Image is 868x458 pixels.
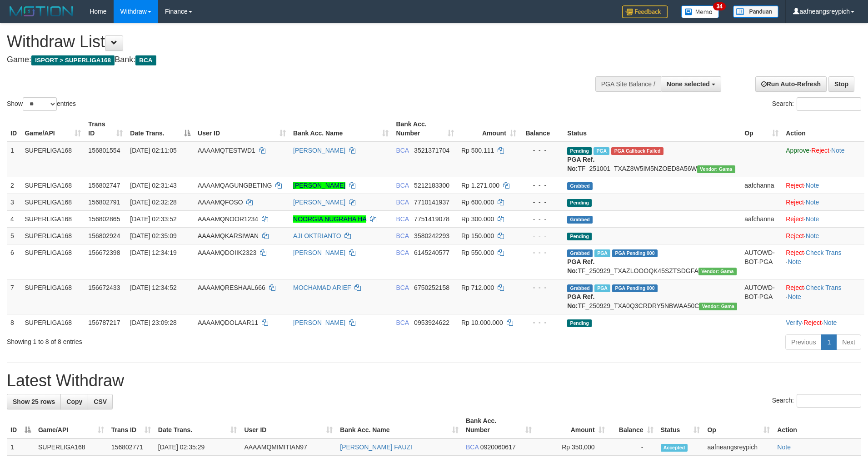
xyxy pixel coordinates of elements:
span: 156802865 [88,215,120,223]
a: [PERSON_NAME] [293,249,345,256]
td: SUPERLIGA168 [21,227,85,244]
span: 156802747 [88,182,120,189]
div: - - - [524,283,560,292]
td: SUPERLIGA168 [21,142,85,177]
img: Feedback.jpg [622,5,668,18]
h1: Latest Withdraw [7,372,861,390]
a: Run Auto-Refresh [755,76,827,92]
h1: Withdraw List [7,33,569,51]
td: · · [782,314,864,331]
span: Marked by aafsoycanthlai [594,249,610,257]
span: BCA [396,147,409,154]
span: [DATE] 23:09:28 [130,319,176,326]
th: Amount: activate to sort column ascending [458,116,520,142]
span: BCA [466,443,479,451]
td: SUPERLIGA168 [21,194,85,210]
a: Note [777,443,791,451]
span: Vendor URL: https://trx31.1velocity.biz [697,165,735,173]
span: BCA [396,249,409,256]
td: TF_250929_TXAZLOOOQK45SZTSDGFA [564,244,741,279]
label: Search: [772,394,861,408]
th: Status: activate to sort column ascending [657,413,704,438]
span: Copy 6145240577 to clipboard [414,249,449,256]
span: [DATE] 02:32:28 [130,199,176,206]
span: 156801554 [88,147,120,154]
span: AAAAMQNOOR1234 [198,215,258,223]
span: Accepted [661,444,688,452]
span: [DATE] 12:34:19 [130,249,176,256]
td: 3 [7,194,21,210]
th: Status [564,116,741,142]
th: Trans ID: activate to sort column ascending [85,116,126,142]
td: 5 [7,227,21,244]
span: Rp 10.000.000 [461,319,503,326]
td: SUPERLIGA168 [21,210,85,227]
span: Rp 1.271.000 [461,182,499,189]
span: Rp 550.000 [461,249,494,256]
a: Check Trans [806,284,842,291]
a: [PERSON_NAME] [293,199,345,206]
a: Reject [786,284,804,291]
a: Note [788,258,801,265]
th: User ID: activate to sort column ascending [194,116,289,142]
a: Note [823,319,837,326]
span: [DATE] 02:35:09 [130,232,176,239]
th: Bank Acc. Number: activate to sort column ascending [462,413,535,438]
span: BCA [135,55,156,65]
a: AJI OKTRIANTO [293,232,341,239]
a: MOCHAMAD ARIEF [293,284,351,291]
td: · · [782,142,864,177]
span: AAAAMQAGUNGBETING [198,182,272,189]
td: 6 [7,244,21,279]
a: Check Trans [806,249,842,256]
td: SUPERLIGA168 [21,177,85,194]
td: 8 [7,314,21,331]
div: - - - [524,198,560,207]
span: 156672398 [88,249,120,256]
span: CSV [94,398,107,405]
span: 156787217 [88,319,120,326]
span: Pending [567,147,592,155]
input: Search: [797,97,861,111]
td: Rp 350,000 [535,438,609,456]
th: Trans ID: activate to sort column ascending [108,413,155,438]
img: Button%20Memo.svg [681,5,719,18]
a: Next [836,334,861,350]
span: Show 25 rows [13,398,55,405]
a: [PERSON_NAME] [293,147,345,154]
span: Copy 3580242293 to clipboard [414,232,449,239]
div: PGA Site Balance / [595,76,661,92]
td: AAAAMQMIMITIAN97 [240,438,336,456]
span: Grabbed [567,216,593,224]
span: [DATE] 02:33:52 [130,215,176,223]
th: Op: activate to sort column ascending [741,116,782,142]
span: ISPORT > SUPERLIGA168 [31,55,115,65]
a: [PERSON_NAME] [293,319,345,326]
td: SUPERLIGA168 [35,438,108,456]
td: · [782,227,864,244]
a: Note [806,182,819,189]
td: · [782,194,864,210]
span: PGA Error [611,147,663,155]
div: - - - [524,231,560,240]
span: AAAAMQDOIIK2323 [198,249,256,256]
th: Op: activate to sort column ascending [703,413,773,438]
span: Copy [66,398,82,405]
a: [PERSON_NAME] [293,182,345,189]
td: aafchanna [741,210,782,227]
th: Date Trans.: activate to sort column ascending [155,413,241,438]
td: 2 [7,177,21,194]
span: [DATE] 12:34:52 [130,284,176,291]
td: 1 [7,142,21,177]
span: Marked by aafseijuro [594,147,609,155]
span: BCA [396,182,409,189]
td: TF_251001_TXAZ8W5IM5NZOED8A56W [564,142,741,177]
span: None selected [667,80,710,88]
td: · [782,210,864,227]
a: Note [806,199,819,206]
td: 1 [7,438,35,456]
a: Approve [786,147,809,154]
span: Copy 5212183300 to clipboard [414,182,449,189]
a: Reject [786,182,804,189]
span: BCA [396,215,409,223]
